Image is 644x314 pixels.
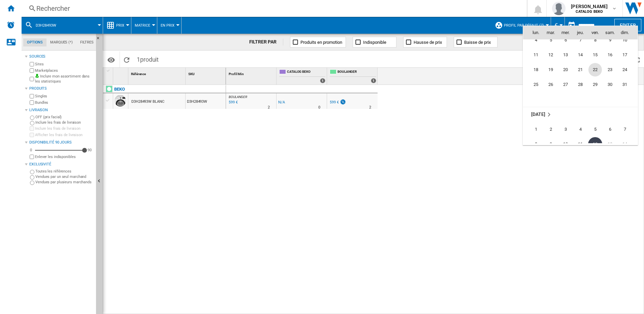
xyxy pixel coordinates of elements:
tr: Week 2 [523,33,638,48]
span: 4 [574,123,587,136]
span: 11 [529,48,543,62]
span: 10 [559,137,572,151]
td: Saturday August 30 2025 [603,77,617,92]
span: 11 [574,137,587,151]
td: Friday August 15 2025 [588,48,603,62]
td: Sunday August 31 2025 [617,77,638,92]
td: Tuesday August 19 2025 [543,62,558,77]
span: 12 [588,137,602,151]
span: 19 [544,63,557,76]
span: 17 [618,48,632,62]
td: Tuesday September 9 2025 [543,137,558,152]
span: 5 [588,123,602,136]
span: 23 [603,63,617,76]
th: ven. [588,26,603,39]
span: 6 [603,123,617,136]
span: 12 [544,48,557,62]
td: Tuesday September 2 2025 [543,122,558,137]
span: 7 [574,33,587,47]
th: dim. [617,26,638,39]
span: 29 [588,78,602,91]
td: Friday September 5 2025 [588,122,603,137]
span: 18 [529,63,543,76]
span: 25 [529,78,543,91]
td: Friday August 22 2025 [588,62,603,77]
td: Tuesday August 26 2025 [543,77,558,92]
span: 1 [529,123,543,136]
span: 27 [559,78,572,91]
td: Saturday August 9 2025 [603,33,617,48]
span: 24 [618,63,632,76]
span: 9 [544,137,557,151]
td: Thursday September 4 2025 [573,122,588,137]
md-calendar: Calendar [523,26,638,145]
span: 21 [574,63,587,76]
td: Thursday August 7 2025 [573,33,588,48]
span: 3 [559,123,572,136]
span: 7 [618,123,632,136]
tr: Week undefined [523,107,638,122]
span: 8 [588,33,602,47]
span: 30 [603,78,617,91]
td: Wednesday September 10 2025 [558,137,573,152]
td: Sunday August 24 2025 [617,62,638,77]
td: Friday August 29 2025 [588,77,603,92]
td: Friday September 12 2025 [588,137,603,152]
span: 9 [603,33,617,47]
td: Wednesday August 27 2025 [558,77,573,92]
span: 15 [588,48,602,62]
td: Thursday August 14 2025 [573,48,588,62]
span: 2 [544,123,557,136]
th: jeu. [573,26,588,39]
tr: Week 1 [523,122,638,137]
td: Tuesday August 12 2025 [543,48,558,62]
span: 14 [574,48,587,62]
span: 8 [529,137,543,151]
span: 5 [544,33,557,47]
td: Thursday September 11 2025 [573,137,588,152]
span: 6 [559,33,572,47]
td: Monday August 25 2025 [523,77,543,92]
th: sam. [603,26,617,39]
td: Monday August 4 2025 [523,33,543,48]
span: 20 [559,63,572,76]
td: Monday September 8 2025 [523,137,543,152]
span: 13 [559,48,572,62]
span: 16 [603,48,617,62]
td: Monday August 11 2025 [523,48,543,62]
span: 26 [544,78,557,91]
span: [DATE] [531,112,545,117]
span: 10 [618,33,632,47]
td: Wednesday September 3 2025 [558,122,573,137]
tr: Week 4 [523,62,638,77]
td: Monday September 1 2025 [523,122,543,137]
tr: Week 5 [523,77,638,92]
td: Sunday August 17 2025 [617,48,638,62]
td: Monday August 18 2025 [523,62,543,77]
th: lun. [523,26,543,39]
td: Saturday August 16 2025 [603,48,617,62]
tr: Week 3 [523,48,638,62]
tr: Week 2 [523,137,638,152]
td: Wednesday August 6 2025 [558,33,573,48]
td: Saturday September 6 2025 [603,122,617,137]
span: 4 [529,33,543,47]
td: September 2025 [523,107,638,122]
td: Saturday August 23 2025 [603,62,617,77]
th: mar. [543,26,558,39]
span: 28 [574,78,587,91]
td: Saturday September 13 2025 [603,137,617,152]
th: mer. [558,26,573,39]
tr: Week undefined [523,92,638,107]
span: 31 [618,78,632,91]
span: 22 [588,63,602,76]
td: Tuesday August 5 2025 [543,33,558,48]
td: Sunday August 10 2025 [617,33,638,48]
td: Wednesday August 20 2025 [558,62,573,77]
td: Thursday August 28 2025 [573,77,588,92]
td: Wednesday August 13 2025 [558,48,573,62]
td: Sunday September 14 2025 [617,137,638,152]
td: Sunday September 7 2025 [617,122,638,137]
td: Thursday August 21 2025 [573,62,588,77]
td: Friday August 8 2025 [588,33,603,48]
